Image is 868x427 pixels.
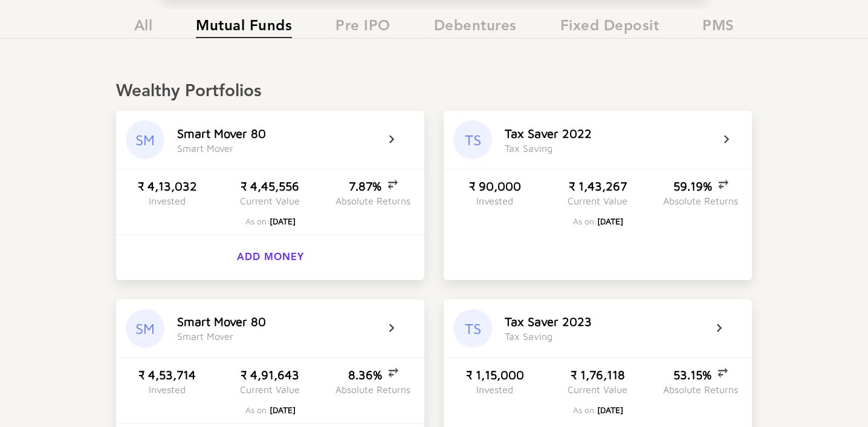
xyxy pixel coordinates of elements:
[116,82,752,102] div: Wealthy Portfolios
[663,195,738,206] div: Absolute Returns
[505,331,552,342] div: T a x S a v i n g
[149,384,186,395] div: Invested
[270,216,296,226] span: [DATE]
[335,384,410,395] div: Absolute Returns
[453,120,492,159] div: TS
[348,368,398,382] div: 8.36%
[138,368,196,382] div: ₹ 4,53,714
[222,245,319,270] button: Add money
[505,315,592,328] div: T a x S a v e r 2 0 2 3
[568,384,627,395] div: Current Value
[240,195,300,206] div: Current Value
[505,143,552,154] div: T a x S a v i n g
[573,405,623,415] div: As on:
[126,120,164,159] div: SM
[663,384,738,395] div: Absolute Returns
[476,195,513,206] div: Invested
[241,179,299,193] div: ₹ 4,45,556
[149,195,186,206] div: Invested
[568,195,627,206] div: Current Value
[673,368,728,382] div: 53.15%
[434,18,517,38] span: Debentures
[597,405,623,415] span: [DATE]
[196,18,292,38] span: Mutual Funds
[138,179,197,193] div: ₹ 4,13,032
[240,384,300,395] div: Current Value
[177,143,233,154] div: S m a r t M o v e r
[335,195,410,206] div: Absolute Returns
[505,126,592,140] div: T a x S a v e r 2 0 2 2
[466,368,524,382] div: ₹ 1,15,000
[134,18,153,38] span: All
[241,368,299,382] div: ₹ 4,91,643
[469,179,521,193] div: ₹ 90,000
[126,309,164,348] div: SM
[702,18,734,38] span: PMS
[245,216,296,226] div: As on:
[335,18,390,38] span: Pre IPO
[349,179,398,193] div: 7.87%
[245,405,296,415] div: As on:
[597,216,623,226] span: [DATE]
[177,126,266,140] div: S m a r t M o v e r 8 0
[476,384,513,395] div: Invested
[270,405,296,415] span: [DATE]
[560,18,659,38] span: Fixed Deposit
[453,309,492,348] div: TS
[569,179,627,193] div: ₹ 1,43,267
[571,368,625,382] div: ₹ 1,76,118
[573,216,623,226] div: As on:
[177,331,233,342] div: S m a r t M o v e r
[673,179,728,193] div: 59.19%
[177,315,266,328] div: S m a r t M o v e r 8 0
